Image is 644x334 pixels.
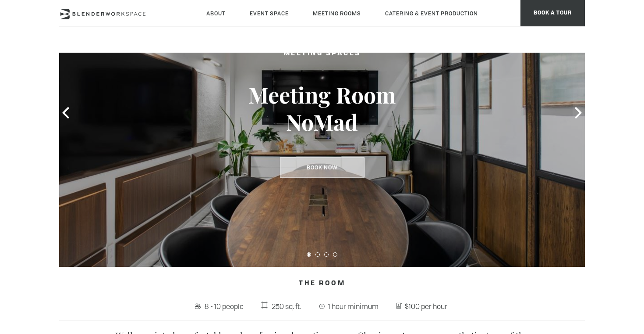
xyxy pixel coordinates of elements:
[326,299,381,313] span: 1 hour minimum
[403,299,450,313] span: $100 per hour
[59,276,585,292] h4: The Room
[221,48,423,59] h2: Meeting Spaces
[202,299,246,313] span: 8 - 10 people
[270,299,304,313] span: 250 sq. ft.
[280,158,364,178] a: Book Now
[221,81,423,136] h3: Meeting Room NoMad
